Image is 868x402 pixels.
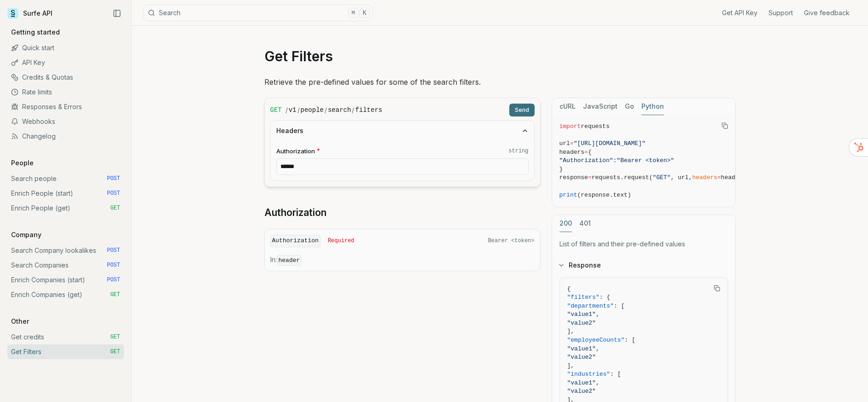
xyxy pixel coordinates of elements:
[559,98,576,115] button: cURL
[710,281,724,295] button: Copy Text
[579,215,591,232] button: 401
[600,294,610,301] span: : {
[264,48,736,64] h1: Get Filters
[7,85,124,99] a: Rate limits
[7,330,124,344] a: Get credits GET
[328,237,355,245] span: Required
[718,119,732,133] button: Copy Text
[7,158,37,168] p: People
[721,174,750,181] span: headers)
[7,99,124,114] a: Responses & Errors
[110,348,120,355] span: GET
[143,5,373,21] button: Search⌘K
[328,105,351,115] code: search
[722,8,757,17] a: Get API Key
[107,175,120,182] span: POST
[567,379,596,386] span: "value1"
[583,98,618,115] button: JavaScript
[325,105,327,115] span: /
[110,204,120,212] span: GET
[567,311,596,318] span: "value1"
[7,344,124,359] a: Get Filters GET
[276,147,315,156] span: Authorization
[7,171,124,186] a: Search people POST
[297,105,300,115] span: /
[488,237,535,245] span: Bearer <token>
[271,121,534,141] button: Headers
[355,105,382,115] code: filters
[567,337,625,344] span: "employeeCounts"
[7,258,124,273] a: Search Companies POST
[7,243,124,258] a: Search Company lookalikes POST
[769,8,793,17] a: Support
[614,303,624,309] span: : [
[7,287,124,302] a: Enrich Companies (get) GET
[559,149,585,156] span: headers
[7,317,33,326] p: Other
[107,247,120,254] span: POST
[567,294,600,301] span: "filters"
[107,262,120,269] span: POST
[625,98,634,115] button: Go
[567,285,571,292] span: {
[641,98,664,115] button: Python
[574,140,646,147] span: "[URL][DOMAIN_NAME]"
[567,362,575,369] span: ],
[592,174,653,181] span: requests.request(
[559,192,577,198] span: print
[559,157,613,164] span: "Authorization"
[264,206,326,219] a: Authorization
[559,140,570,147] span: url
[7,6,52,20] a: Surfe API
[7,70,124,85] a: Credits & Quotas
[652,174,670,181] span: "GET"
[610,371,621,378] span: : [
[7,273,124,287] a: Enrich Companies (start) POST
[352,105,354,115] span: /
[567,303,614,309] span: "departments"
[567,371,611,378] span: "industries"
[301,105,324,115] code: people
[559,174,588,181] span: response
[577,192,631,198] span: (response.text)
[804,8,850,17] a: Give feedback
[277,255,302,266] code: header
[692,174,717,181] span: headers
[7,201,124,216] a: Enrich People (get) GET
[567,345,596,352] span: "value1"
[570,140,574,147] span: =
[107,190,120,197] span: POST
[270,105,282,115] span: GET
[7,186,124,201] a: Enrich People (start) POST
[509,104,535,117] button: Send
[559,166,563,173] span: }
[559,239,728,249] p: List of filters and their pre-defined values
[7,41,124,55] a: Quick start
[7,28,64,37] p: Getting started
[567,354,596,361] span: "value2"
[596,345,600,352] span: ,
[624,337,635,344] span: : [
[567,388,596,395] span: "value2"
[613,157,617,164] span: :
[559,215,572,232] button: 200
[7,129,124,144] a: Changelog
[588,174,592,181] span: =
[581,123,609,130] span: requests
[552,253,735,277] button: Response
[7,114,124,129] a: Webhooks
[584,149,588,156] span: =
[559,123,581,130] span: import
[670,174,692,181] span: , url,
[110,6,124,20] button: Collapse Sidebar
[270,255,535,265] p: In:
[7,230,45,239] p: Company
[588,149,592,156] span: {
[360,8,370,18] kbd: K
[348,8,358,18] kbd: ⌘
[508,147,528,155] code: string
[617,157,674,164] span: "Bearer <token>"
[567,328,575,335] span: ],
[107,276,120,284] span: POST
[110,291,120,298] span: GET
